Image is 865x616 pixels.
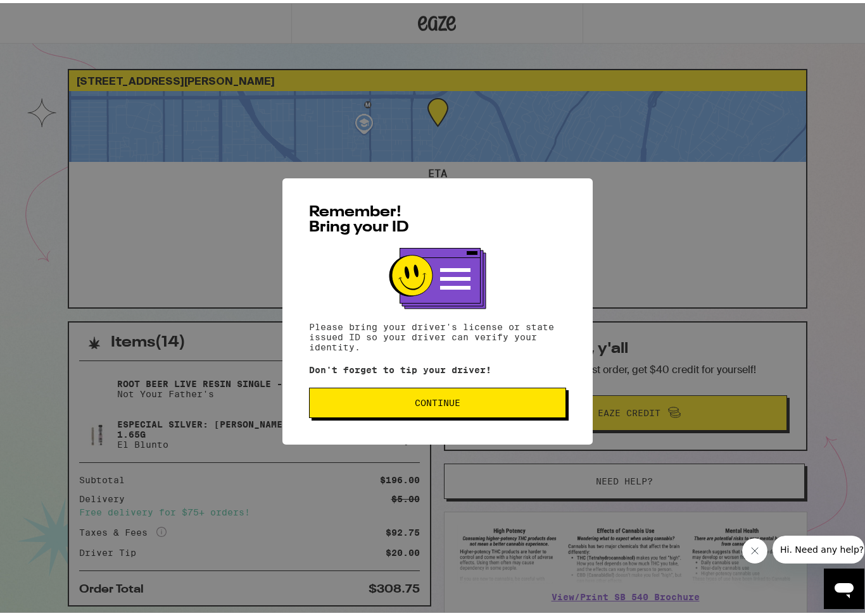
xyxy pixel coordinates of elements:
[309,385,566,415] button: Continue
[773,533,864,560] iframe: Message from company
[742,535,767,560] iframe: Close message
[309,319,566,349] p: Please bring your driver's license or state issued ID so your driver can verify your identity.
[824,565,864,606] iframe: Button to launch messaging window
[415,395,460,404] span: Continue
[309,202,409,232] span: Remember! Bring your ID
[309,362,566,372] p: Don't forget to tip your driver!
